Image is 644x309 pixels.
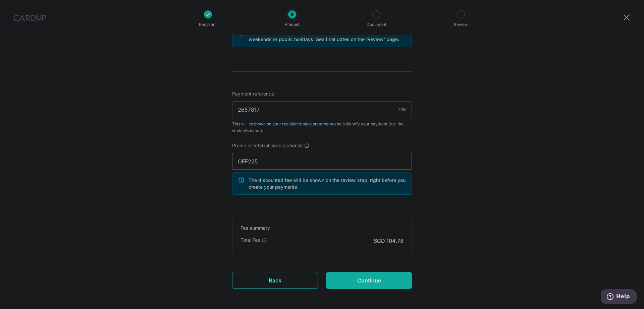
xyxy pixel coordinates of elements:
img: CardUp [13,13,46,22]
p: Document [352,21,401,28]
h5: Fee summary [240,225,404,231]
div: 7/35 [398,106,407,113]
div: This will be to help identify your payment (e.g. the student’s name). [232,121,412,134]
p: Total Fee [240,237,260,243]
span: (optional) [282,142,303,149]
p: SGD 104.78 [374,237,404,245]
input: Continue [326,272,412,289]
iframe: Opens a widget where you can find more information [601,289,637,306]
p: Review [436,21,486,28]
a: shown on your recipient’s bank statement [253,121,332,126]
a: Back [232,272,318,289]
p: Payment due and charge dates may be adjusted if it falls on weekends or public holidays. See fina... [249,29,406,43]
p: Recipient [183,21,233,28]
span: Promo or referral code [232,142,281,149]
p: Amount [267,21,317,28]
span: Payment reference [232,90,274,97]
p: The discounted fee will be shown on the review step, right before you create your payments. [249,177,406,190]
